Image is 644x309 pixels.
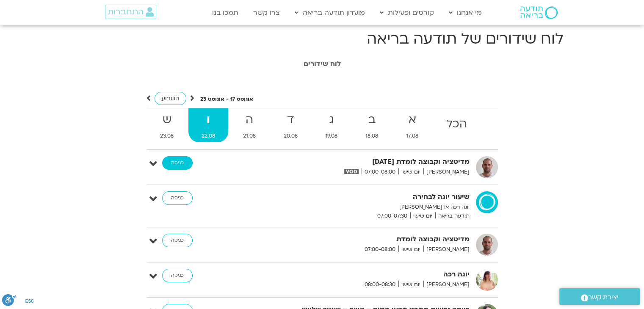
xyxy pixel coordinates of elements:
p: יוגה רכה או [PERSON_NAME] [262,203,470,212]
span: [PERSON_NAME] [423,280,470,289]
strong: ב [352,110,391,130]
span: 07:00-07:30 [374,212,410,221]
strong: מדיטציה וקבוצה לומדת [DATE] [262,156,470,168]
span: 23.08 [147,132,187,141]
span: 21.08 [230,132,269,141]
span: יצירת קשר [588,292,619,303]
h1: לוח שידורים [85,60,559,68]
a: כניסה [162,191,193,205]
span: יום שישי [398,280,423,289]
span: התחברות [108,7,144,17]
a: צרו קשר [249,5,284,21]
a: התחברות [105,5,156,19]
strong: ה [230,110,269,130]
span: יום שישי [398,168,423,177]
img: תודעה בריאה [520,6,558,19]
h1: לוח שידורים של תודעה בריאה [81,29,564,49]
strong: הכל [433,115,480,134]
a: ג19.08 [312,108,351,142]
strong: ו [188,110,228,130]
a: ה21.08 [230,108,269,142]
strong: א [393,110,431,130]
a: כניסה [162,234,193,247]
a: ב18.08 [352,108,391,142]
a: מועדון תודעה בריאה [290,5,369,21]
span: 08:00-08:30 [362,280,398,289]
a: ו22.08 [188,108,228,142]
a: כניסה [162,269,193,282]
span: יום שישי [410,212,435,221]
a: יצירת קשר [559,288,640,305]
strong: ש [147,110,187,130]
img: vodicon [344,169,358,174]
p: אוגוסט 17 - אוגוסט 23 [200,95,253,104]
span: 18.08 [352,132,391,141]
a: ש23.08 [147,108,187,142]
strong: מדיטציה וקבוצה לומדת [262,234,470,245]
span: 07:00-08:00 [362,245,398,254]
span: 20.08 [271,132,311,141]
a: ד20.08 [271,108,311,142]
span: [PERSON_NAME] [423,245,470,254]
a: א17.08 [393,108,431,142]
span: [PERSON_NAME] [423,168,470,177]
strong: יוגה רכה [262,269,470,280]
span: 22.08 [188,132,228,141]
a: כניסה [162,156,193,170]
a: הכל [433,108,480,142]
a: מי אנחנו [445,5,486,21]
span: 19.08 [312,132,351,141]
a: תמכו בנו [208,5,243,21]
span: 07:00-08:00 [362,168,398,177]
span: 17.08 [393,132,431,141]
strong: שיעור יוגה לבחירה [262,191,470,203]
a: קורסים ופעילות [376,5,438,21]
span: יום שישי [398,245,423,254]
strong: ג [312,110,351,130]
span: תודעה בריאה [435,212,470,221]
strong: ד [271,110,311,130]
a: השבוע [155,92,186,105]
span: השבוע [161,94,180,102]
